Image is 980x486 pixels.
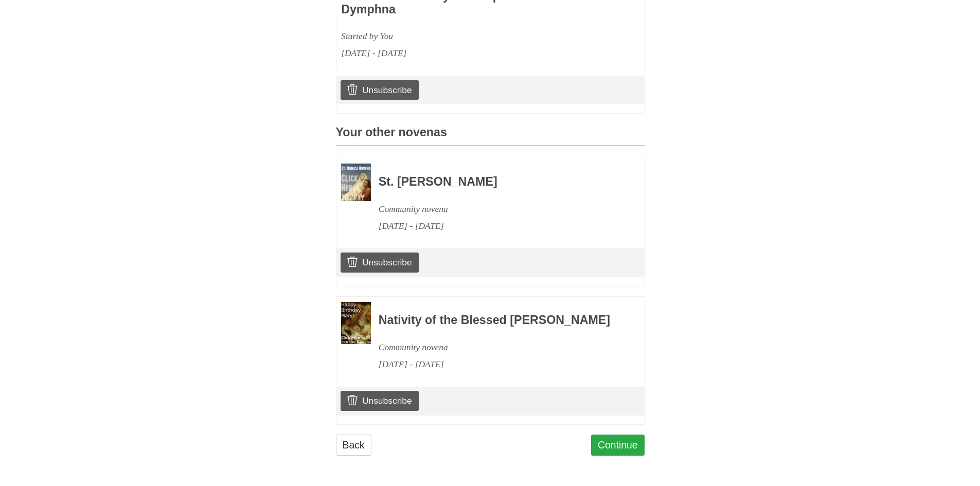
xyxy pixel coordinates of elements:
[341,28,579,45] div: Started by You
[379,356,616,373] div: [DATE] - [DATE]
[379,314,616,327] h3: Nativity of the Blessed [PERSON_NAME]
[379,218,616,235] div: [DATE] - [DATE]
[341,164,371,201] img: Novena image
[379,175,616,189] h3: St. [PERSON_NAME]
[341,253,418,272] a: Unsubscribe
[341,391,418,410] a: Unsubscribe
[341,302,371,344] img: Novena image
[341,45,579,62] div: [DATE] - [DATE]
[336,126,645,146] h3: Your other novenas
[379,339,616,356] div: Community novena
[336,435,371,456] a: Back
[341,80,418,100] a: Unsubscribe
[379,201,616,218] div: Community novena
[591,435,645,456] a: Continue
